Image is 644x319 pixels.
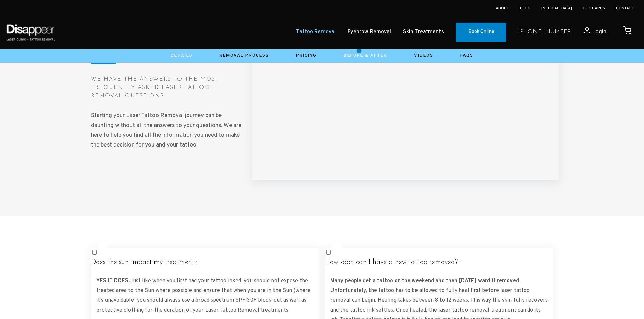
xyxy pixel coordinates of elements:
[592,28,606,36] span: Login
[91,75,241,100] h5: We have the answers to the most frequently asked laser tattoo removal questions
[252,11,559,180] iframe: We answer the most common questions about Laser Tattoo Removal
[344,53,387,58] a: Before & After
[616,6,634,11] a: Contact
[5,20,56,44] img: Disappear - Laser Clinic and Tattoo Removal Services in Sydney, Australia
[96,277,130,284] strong: YES IT DOES.
[91,111,241,150] p: Starting your Laser Tattoo Removal journey can be daunting without all the answers to your questi...
[583,6,605,11] a: Gift Cards
[403,27,444,37] a: Skin Treatments
[573,27,606,37] a: Login
[518,27,573,37] a: [PHONE_NUMBER]
[91,258,319,267] h4: Does the sun impact my treatment?
[220,53,269,58] a: Removal Process
[171,53,193,58] a: Details
[414,53,433,58] a: Videos
[325,258,553,267] h4: How soon can I have a new tattoo removed?
[520,6,530,11] a: Blog
[541,6,572,11] a: [MEDICAL_DATA]
[496,6,509,11] a: About
[460,53,473,58] a: Faqs
[348,27,391,37] a: Eyebrow Removal
[296,27,336,37] a: Tattoo Removal
[296,53,317,58] a: Pricing
[456,23,506,42] a: Book Online
[330,277,519,284] a: Many people get a tattoo on the weekend and then [DATE] want it removed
